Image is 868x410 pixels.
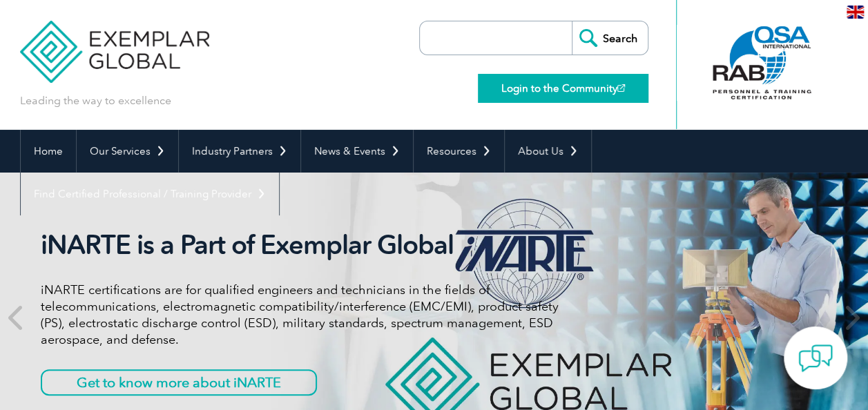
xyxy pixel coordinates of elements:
[41,282,559,348] p: iNARTE certifications are for qualified engineers and technicians in the fields of telecommunicat...
[798,341,833,375] img: contact-chat.png
[617,84,625,92] img: open_square.png
[414,130,504,173] a: Resources
[77,130,178,173] a: Our Services
[41,229,559,261] h2: iNARTE is a Part of Exemplar Global
[21,173,279,215] a: Find Certified Professional / Training Provider
[478,74,648,103] a: Login to the Community
[301,130,413,173] a: News & Events
[20,93,171,108] p: Leading the way to excellence
[21,130,76,173] a: Home
[572,21,648,55] input: Search
[847,6,864,19] img: en
[179,130,300,173] a: Industry Partners
[505,130,591,173] a: About Us
[41,369,317,396] a: Get to know more about iNARTE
